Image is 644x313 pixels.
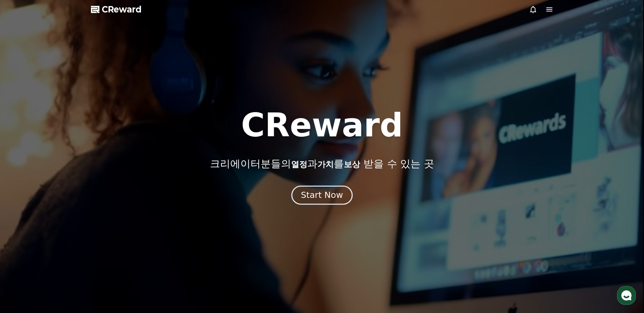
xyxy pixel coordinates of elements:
[241,109,403,141] h1: CReward
[344,160,360,169] span: 보상
[2,214,45,231] a: 홈
[104,224,113,230] span: 설정
[62,225,70,230] span: 대화
[317,160,334,169] span: 가치
[291,185,353,205] button: Start Now
[291,160,307,169] span: 열정
[87,214,130,231] a: 설정
[301,189,343,201] div: Start Now
[45,214,87,231] a: 대화
[21,224,25,230] span: 홈
[293,193,351,199] a: Start Now
[102,4,142,15] span: CReward
[91,4,142,15] a: CReward
[210,158,434,170] p: 크리에이터분들의 과 를 받을 수 있는 곳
